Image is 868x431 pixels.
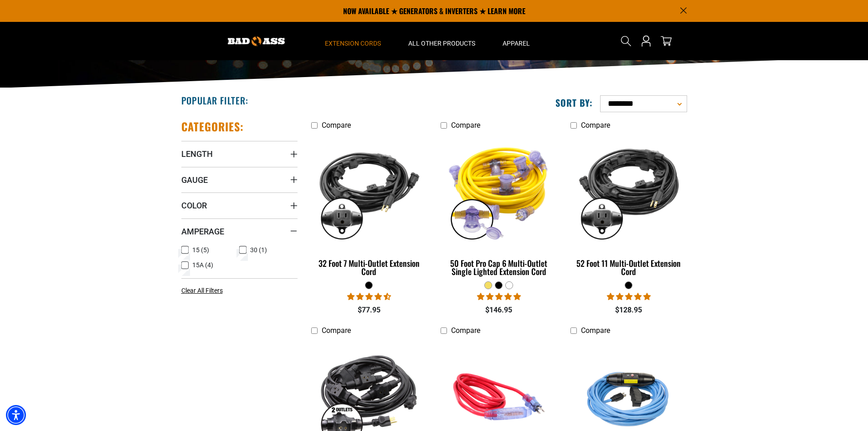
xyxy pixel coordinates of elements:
[181,119,244,134] h2: Categories:
[311,259,427,275] div: 32 Foot 7 Multi-Outlet Extension Cord
[570,134,687,281] a: black 52 Foot 11 Multi-Outlet Extension Cord
[451,326,480,335] span: Compare
[477,292,521,301] span: 4.80 stars
[395,22,489,60] summary: All Other Products
[181,286,226,296] a: Clear All Filters
[181,167,298,192] summary: Gauge
[581,121,610,130] span: Compare
[322,121,351,130] span: Compare
[571,139,686,244] img: black
[408,39,475,47] span: All Other Products
[570,305,687,316] div: $128.95
[619,34,633,48] summary: Search
[451,121,480,130] span: Compare
[659,36,673,47] a: cart
[181,149,213,159] span: Length
[6,405,26,425] div: Accessibility Menu
[181,200,207,211] span: Color
[441,134,557,281] a: yellow 50 Foot Pro Cap 6 Multi-Outlet Single Lighted Extension Cord
[311,305,427,316] div: $77.95
[181,218,298,244] summary: Amperage
[181,175,208,185] span: Gauge
[322,326,351,335] span: Compare
[441,259,557,275] div: 50 Foot Pro Cap 6 Multi-Outlet Single Lighted Extension Cord
[581,326,610,335] span: Compare
[181,192,298,218] summary: Color
[181,226,224,237] span: Amperage
[311,134,427,281] a: black 32 Foot 7 Multi-Outlet Extension Cord
[181,141,298,166] summary: Length
[503,39,530,47] span: Apparel
[325,39,381,47] span: Extension Cords
[192,262,213,268] span: 15A (4)
[441,305,557,316] div: $146.95
[311,22,395,60] summary: Extension Cords
[639,22,653,60] a: Open this option
[192,247,209,253] span: 15 (5)
[228,36,285,46] img: Bad Ass Extension Cords
[312,139,426,244] img: black
[181,94,248,106] h2: Popular Filter:
[489,22,544,60] summary: Apparel
[347,292,391,301] span: 4.71 stars
[555,97,593,109] label: Sort by:
[607,292,651,301] span: 4.95 stars
[250,247,267,253] span: 30 (1)
[442,139,556,244] img: yellow
[181,287,223,294] span: Clear All Filters
[570,259,687,275] div: 52 Foot 11 Multi-Outlet Extension Cord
